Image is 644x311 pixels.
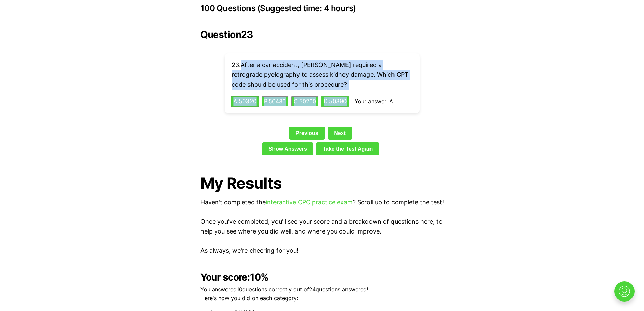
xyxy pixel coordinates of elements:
button: A.50320 [231,96,259,107]
a: Take the Test Again [316,142,379,155]
h1: My Results [200,174,444,192]
h2: Your score: [200,272,444,283]
button: D.50390 [321,96,349,107]
h3: 100 Questions (Suggested time: 4 hours) [200,4,444,13]
p: Haven't completed the ? Scroll up to complete the test! [200,198,444,207]
p: Once you've completed, you'll see your score and a breakdown of questions here, to help you see w... [200,217,444,237]
a: Next [328,127,352,139]
button: B.50430 [262,96,288,107]
a: Show Answers [262,142,313,155]
span: Your answer: A. [355,98,395,105]
a: interactive CPC practice exam [266,199,353,206]
p: As always, we're cheering for you! [200,246,444,256]
iframe: portal-trigger [609,278,644,311]
a: Previous [289,127,325,139]
p: 23 . After a car accident, [PERSON_NAME] required a retrograde pyelography to assess kidney damag... [232,60,413,89]
p: Here's how you did on each category: [200,294,444,303]
h2: Question 23 [200,29,444,40]
button: C.50200 [291,96,318,107]
b: 10 % [250,271,268,283]
p: You answered 10 questions correctly out of 24 questions answered! [200,285,444,294]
